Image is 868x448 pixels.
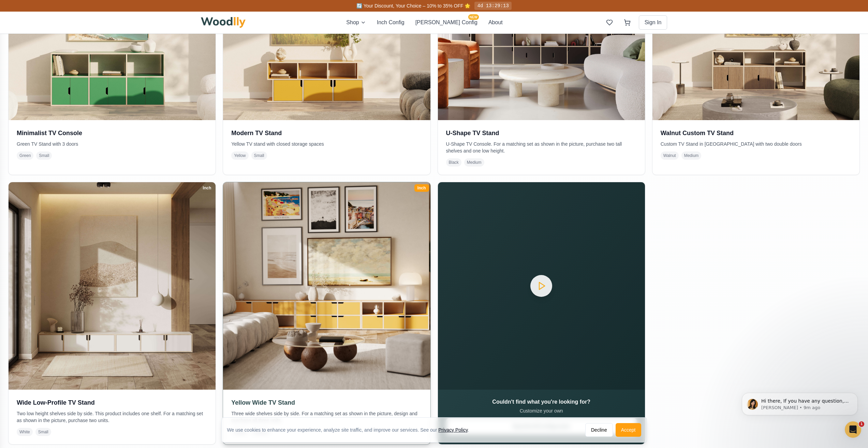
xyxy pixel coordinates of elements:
h3: U-Shape TV Stand [446,128,637,138]
p: Custom TV Stand in [GEOGRAPHIC_DATA] with two double doors [661,141,851,147]
p: Yellow TV stand with closed storage spaces [231,141,422,147]
span: 1 [859,421,864,427]
button: Decline [585,423,613,437]
div: We use cookies to enhance your experience, analyze site traffic, and improve our services. See our . [227,427,475,433]
iframe: Intercom live chat [845,421,861,438]
span: Black [446,158,461,167]
p: Green TV Stand with 3 doors [17,141,207,147]
button: Sign In [639,15,667,30]
span: Small [251,151,267,160]
img: Wide Low-Profile TV Stand [9,182,216,389]
h3: Wide Low-Profile TV Stand [17,398,207,407]
button: Inch Config [377,18,404,27]
a: Privacy Policy [438,427,468,433]
h3: Couldn't find what you're looking for? [446,398,637,406]
span: Small [36,151,52,160]
div: 4d 13:29:13 [474,2,511,10]
button: Accept [616,423,641,437]
div: Inch [414,184,429,192]
p: U-Shape TV Console. For a matching set as shown in the picture, purchase two tall shelves and one... [446,141,637,154]
h3: Walnut Custom TV Stand [661,128,851,138]
img: Woodlly [201,17,246,28]
button: [PERSON_NAME] ConfigNEW [415,18,477,27]
span: Green [17,151,33,160]
p: Customize your own [446,407,637,414]
span: Medium [464,158,484,167]
span: NEW [468,14,479,20]
h3: Minimalist TV Console [17,128,207,138]
img: Yellow Wide TV Stand [218,177,436,395]
h3: Yellow Wide TV Stand [231,398,422,407]
span: Yellow [231,151,248,160]
button: About [488,18,503,27]
button: Shop [346,18,366,27]
span: Medium [681,151,702,160]
h3: Modern TV Stand [231,128,422,138]
p: Two low height shelves side by side. This product includes one shelf. For a matching set as shown... [17,410,207,424]
span: 🔄 Your Discount, Your Choice – 10% to 35% OFF 🌟 [356,3,470,9]
span: Walnut [661,151,679,160]
iframe: Intercom notifications message [732,378,868,430]
p: Three wide shelves side by side. For a matching set as shown in the picture, design and purchase ... [231,410,422,424]
div: Inch [200,184,215,192]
